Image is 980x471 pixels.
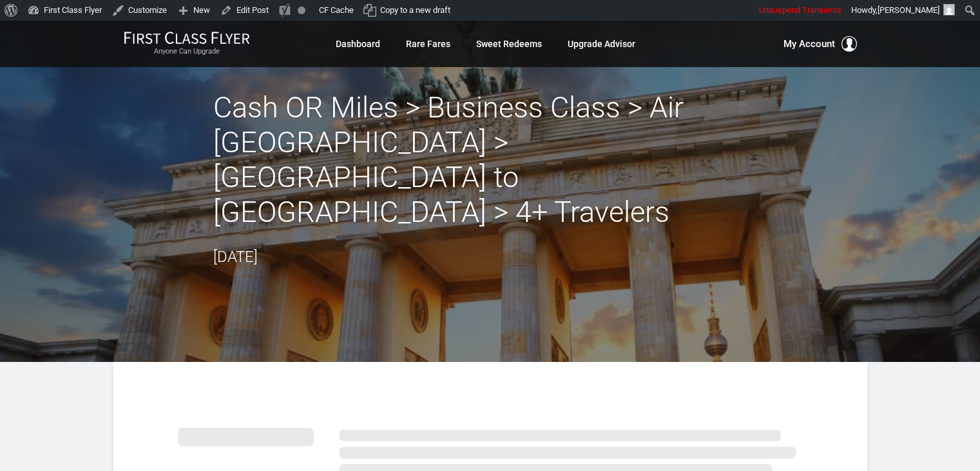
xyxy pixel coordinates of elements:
[124,31,250,45] img: First Class Flyer
[783,36,835,52] span: My Account
[124,31,250,57] a: First Class FlyerAnyone Can Upgrade
[124,47,250,56] small: Anyone Can Upgrade
[878,5,939,15] span: [PERSON_NAME]
[406,32,450,55] a: Rare Fares
[213,248,258,266] time: [DATE]
[759,5,841,15] span: Unsuspend Transients
[568,32,635,55] a: Upgrade Advisor
[476,32,542,55] a: Sweet Redeems
[213,90,767,230] h2: Cash OR Miles > Business Class > Air [GEOGRAPHIC_DATA] > [GEOGRAPHIC_DATA] to [GEOGRAPHIC_DATA] >...
[783,36,857,52] button: My Account
[336,32,380,55] a: Dashboard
